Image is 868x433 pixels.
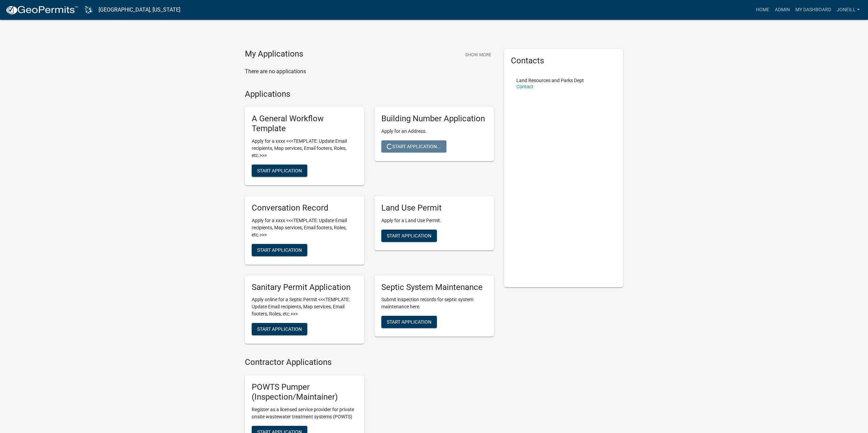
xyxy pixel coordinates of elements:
[245,89,494,350] wm-workflow-list-section: Applications
[387,319,431,325] span: Start Application
[252,138,357,159] p: Apply for a xxxx <<<TEMPLATE: Update Email recipients, Map services, Email footers, Roles, etc.>>>
[516,84,533,89] a: Contact
[252,217,357,238] p: Apply for a xxxx <<<TEMPLATE: Update Email recipients, Map services, Email footers, Roles, etc.>>>
[245,357,494,367] h4: Contractor Applications
[381,128,487,135] p: Apply for an Address.
[387,233,431,238] span: Start Application
[252,296,357,318] p: Apply online for a Septic Permit <<<TEMPLATE: Update Email recipients, Map services, Email footer...
[462,49,494,60] button: Show More
[252,282,357,292] h5: Sanitary Permit Application
[793,3,834,16] a: My Dashboard
[381,296,487,310] p: Submit inspection records for septic system maintenance here.
[252,323,307,335] button: Start Application
[257,247,302,252] span: Start Application
[257,168,302,173] span: Start Application
[252,114,357,134] h5: A General Workflow Template
[511,56,617,66] h5: Contacts
[753,3,772,16] a: Home
[772,3,793,16] a: Admin
[381,140,446,153] button: Start Application...
[245,49,303,59] h4: My Applications
[245,67,494,76] p: There are no applications
[387,144,441,149] span: Start Application...
[257,326,302,332] span: Start Application
[834,3,863,16] a: joneill
[381,203,487,213] h5: Land Use Permit
[252,165,307,177] button: Start Application
[245,89,494,99] h4: Applications
[252,406,357,420] p: Register as a licensed service provider for private onsite wastewater treatment systems (POWTS)
[381,282,487,292] h5: Septic System Maintenance
[381,316,437,328] button: Start Application
[99,4,180,16] a: [GEOGRAPHIC_DATA], [US_STATE]
[84,5,93,14] img: Dodge County, Wisconsin
[516,78,584,83] p: Land Resources and Parks Dept
[252,203,357,213] h5: Conversation Record
[252,382,357,402] h5: POWTS Pumper (Inspection/Maintainer)
[381,230,437,242] button: Start Application
[252,244,307,256] button: Start Application
[381,217,487,224] p: Apply for a Land Use Permit.
[381,114,487,124] h5: Building Number Application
